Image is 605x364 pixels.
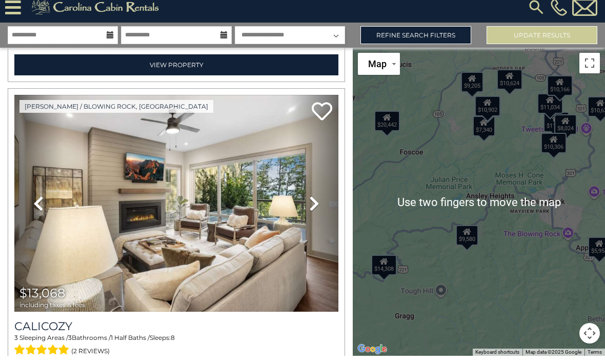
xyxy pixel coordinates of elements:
div: $11,877 [543,119,569,140]
img: Google [355,351,389,364]
div: $8,024 [554,122,577,143]
a: Calicozy [14,328,338,341]
img: search-regular.svg [527,6,546,25]
a: [PERSON_NAME] / Blowing Rock, [GEOGRAPHIC_DATA] [19,108,213,121]
button: Toggle fullscreen view [579,61,600,82]
span: 3 [68,342,72,350]
button: Keyboard shortcuts [475,357,519,364]
div: $9,580 [456,233,478,254]
button: Change map style [358,61,400,83]
button: Update Results [487,34,597,52]
span: Map [368,67,387,77]
img: Khaki-logo.png [26,5,168,26]
div: $11,034 [537,102,563,122]
span: Map data ©2025 Google [526,357,581,363]
div: $10,624 [497,77,522,97]
span: 8 [171,342,175,350]
div: $11,796 [475,104,501,125]
div: $14,308 [372,262,397,283]
div: $7,175 [460,80,483,101]
a: Refine Search Filters [360,34,471,52]
a: View Property [14,63,338,84]
a: Add to favorites [312,109,332,131]
a: Open this area in Google Maps (opens a new window) [355,351,389,364]
span: including taxes & fees [19,310,85,316]
img: thumbnail_167084326.jpeg [14,103,338,320]
button: Map camera controls [579,331,600,352]
span: 1 Half Baths / [111,342,150,350]
div: $9,205 [461,79,483,100]
span: $13,068 [19,294,65,309]
div: $20,442 [375,118,400,139]
span: 3 [14,342,18,350]
div: $10,306 [541,141,567,161]
div: $7,340 [473,124,495,145]
a: Terms (opens in new tab) [588,357,602,363]
a: [PHONE_NUMBER] [548,7,570,24]
div: $10,902 [475,104,500,124]
div: $10,166 [547,83,573,104]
